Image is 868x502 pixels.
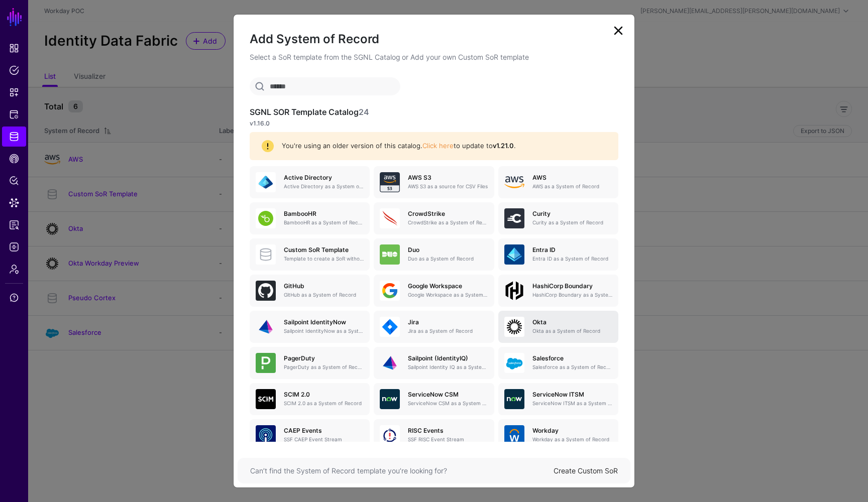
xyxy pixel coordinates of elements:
a: CAEP EventsSSF CAEP Event Stream [250,419,370,451]
p: HashiCorp Boundary as a System of Record [532,291,612,299]
p: BambooHR as a System of Record [284,219,364,226]
img: svg+xml;base64,PHN2ZyB3aWR0aD0iNjQiIGhlaWdodD0iNjQiIHZpZXdCb3g9IjAgMCA2NCA2NCIgZmlsbD0ibm9uZSIgeG... [504,389,524,409]
p: Template to create a SoR without any entities, attributes or relationships. Once created, you can... [284,255,364,263]
img: svg+xml;base64,PHN2ZyB3aWR0aD0iNjQiIGhlaWdodD0iNjQiIHZpZXdCb3g9IjAgMCA2NCA2NCIgZmlsbD0ibm9uZSIgeG... [380,208,400,228]
a: HashiCorp BoundaryHashiCorp Boundary as a System of Record [498,275,618,307]
p: AWS as a System of Record [532,183,612,190]
p: Curity as a System of Record [532,219,612,226]
img: svg+xml;base64,PHN2ZyB3aWR0aD0iNjQiIGhlaWdodD0iNjQiIHZpZXdCb3g9IjAgMCA2NCA2NCIgZmlsbD0ibm9uZSIgeG... [504,425,524,445]
span: 24 [359,107,369,117]
a: Sailpoint IdentityNowSailpoint IdentityNow as a System of Record [250,311,370,343]
img: svg+xml;base64,PHN2ZyB3aWR0aD0iNjQiIGhlaWdodD0iNjQiIHZpZXdCb3g9IjAgMCA2NCA2NCIgZmlsbD0ibm9uZSIgeG... [380,281,400,301]
h5: RISC Events [408,427,488,434]
p: SSF CAEP Event Stream [284,436,364,443]
h5: Google Workspace [408,283,488,290]
strong: v1.21.0 [493,142,514,150]
a: Custom SoR TemplateTemplate to create a SoR without any entities, attributes or relationships. On... [250,238,370,271]
img: svg+xml;base64,PHN2ZyB3aWR0aD0iNjQiIGhlaWdodD0iNjQiIHZpZXdCb3g9IjAgMCA2NCA2NCIgZmlsbD0ibm9uZSIgeG... [256,317,276,337]
h5: Okta [532,319,612,326]
a: CrowdStrikeCrowdStrike as a System of Record [374,202,494,234]
a: OktaOkta as a System of Record [498,311,618,343]
h5: AWS S3 [408,174,488,181]
p: ServiceNow ITSM as a System of Record [532,400,612,407]
h5: ServiceNow ITSM [532,391,612,398]
h5: Curity [532,210,612,217]
a: Create Custom SoR [554,466,618,475]
h5: Active Directory [284,174,364,181]
img: svg+xml;base64,PHN2ZyB3aWR0aD0iNjQiIGhlaWdodD0iNjQiIHZpZXdCb3g9IjAgMCA2NCA2NCIgZmlsbD0ibm9uZSIgeG... [504,353,524,373]
img: svg+xml;base64,PHN2ZyB3aWR0aD0iNjQiIGhlaWdodD0iNjQiIHZpZXdCb3g9IjAgMCA2NCA2NCIgZmlsbD0ibm9uZSIgeG... [380,389,400,409]
img: svg+xml;base64,PHN2ZyB3aWR0aD0iNjQiIGhlaWdodD0iNjQiIHZpZXdCb3g9IjAgMCA2NCA2NCIgZmlsbD0ibm9uZSIgeG... [256,425,276,445]
a: GitHubGitHub as a System of Record [250,275,370,307]
p: Entra ID as a System of Record [532,255,612,263]
h3: SGNL SOR Template Catalog [250,107,618,117]
img: svg+xml;base64,PHN2ZyB3aWR0aD0iNjQiIGhlaWdodD0iNjQiIHZpZXdCb3g9IjAgMCA2NCA2NCIgZmlsbD0ibm9uZSIgeG... [380,244,400,265]
p: Duo as a System of Record [408,255,488,263]
h5: HashiCorp Boundary [532,283,612,290]
p: CrowdStrike as a System of Record [408,219,488,226]
h5: CrowdStrike [408,210,488,217]
a: AWSAWS as a System of Record [498,166,618,198]
a: Sailpoint (IdentityIQ)Sailpoint Identity IQ as a System of Record [374,347,494,379]
p: Active Directory as a System of Record [284,183,364,190]
img: svg+xml;base64,PHN2ZyB3aWR0aD0iNjQiIGhlaWdodD0iNjQiIHZpZXdCb3g9IjAgMCA2NCA2NCIgZmlsbD0ibm9uZSIgeG... [380,317,400,337]
h5: SCIM 2.0 [284,391,364,398]
h5: Entra ID [532,246,612,254]
h5: PagerDuty [284,355,364,362]
img: svg+xml;base64,PHN2ZyB3aWR0aD0iNjQiIGhlaWdodD0iNjQiIHZpZXdCb3g9IjAgMCA2NCA2NCIgZmlsbD0ibm9uZSIgeG... [380,425,400,445]
a: JiraJira as a System of Record [374,311,494,343]
h5: ServiceNow CSM [408,391,488,398]
a: BambooHRBambooHR as a System of Record [250,202,370,234]
h5: Salesforce [532,355,612,362]
a: SCIM 2.0SCIM 2.0 as a System of Record [250,383,370,415]
a: Active DirectoryActive Directory as a System of Record [250,166,370,198]
img: svg+xml;base64,PHN2ZyB3aWR0aD0iNjQiIGhlaWdodD0iNjQiIHZpZXdCb3g9IjAgMCA2NCA2NCIgZmlsbD0ibm9uZSIgeG... [256,172,276,192]
a: Entra IDEntra ID as a System of Record [498,238,618,271]
a: WorkdayWorkday as a System of Record [498,419,618,451]
h5: GitHub [284,283,364,290]
h5: Duo [408,246,488,254]
h5: Workday [532,427,612,434]
p: Sailpoint IdentityNow as a System of Record [284,327,364,335]
p: Okta as a System of Record [532,327,612,335]
a: DuoDuo as a System of Record [374,238,494,271]
a: SalesforceSalesforce as a System of Record [498,347,618,379]
img: svg+xml;base64,PHN2ZyB3aWR0aD0iNjQiIGhlaWdodD0iNjQiIHZpZXdCb3g9IjAgMCA2NCA2NCIgZmlsbD0ibm9uZSIgeG... [380,353,400,373]
h5: Sailpoint IdentityNow [284,319,364,326]
p: ServiceNow CSM as a System of Record [408,400,488,407]
p: Workday as a System of Record [532,436,612,443]
img: svg+xml;base64,PHN2ZyB4bWxucz0iaHR0cDovL3d3dy53My5vcmcvMjAwMC9zdmciIHdpZHRoPSIxMDBweCIgaGVpZ2h0PS... [504,281,524,301]
img: svg+xml;base64,PHN2ZyB3aWR0aD0iNjQiIGhlaWdodD0iNjQiIHZpZXdCb3g9IjAgMCA2NCA2NCIgZmlsbD0ibm9uZSIgeG... [256,389,276,409]
p: Select a SoR template from the SGNL Catalog or Add your own Custom SoR template [250,52,618,62]
p: Jira as a System of Record [408,327,488,335]
img: svg+xml;base64,PHN2ZyB3aWR0aD0iNjQiIGhlaWdodD0iNjQiIHZpZXdCb3g9IjAgMCA2NCA2NCIgZmlsbD0ibm9uZSIgeG... [256,208,276,228]
a: Google WorkspaceGoogle Workspace as a System of Record [374,275,494,307]
p: Google Workspace as a System of Record [408,291,488,299]
h5: BambooHR [284,210,364,217]
a: CurityCurity as a System of Record [498,202,618,234]
img: svg+xml;base64,PHN2ZyB3aWR0aD0iNjQiIGhlaWdodD0iNjQiIHZpZXdCb3g9IjAgMCA2NCA2NCIgZmlsbD0ibm9uZSIgeG... [504,244,524,265]
img: svg+xml;base64,PHN2ZyB3aWR0aD0iNjQiIGhlaWdodD0iNjQiIHZpZXdCb3g9IjAgMCA2NCA2NCIgZmlsbD0ibm9uZSIgeG... [380,172,400,192]
p: PagerDuty as a System of Record [284,363,364,371]
div: Can’t find the System of Record template you’re looking for? [250,465,554,476]
p: SSF RISC Event Stream [408,436,488,443]
a: ServiceNow ITSMServiceNow ITSM as a System of Record [498,383,618,415]
img: svg+xml;base64,PHN2ZyB3aWR0aD0iNjQiIGhlaWdodD0iNjQiIHZpZXdCb3g9IjAgMCA2NCA2NCIgZmlsbD0ibm9uZSIgeG... [504,317,524,337]
strong: v1.16.0 [250,119,270,127]
h5: AWS [532,174,612,181]
div: You're using an older version of this catalog. to update to . [274,141,606,151]
p: GitHub as a System of Record [284,291,364,299]
h5: Sailpoint (IdentityIQ) [408,355,488,362]
h5: Jira [408,319,488,326]
img: svg+xml;base64,PHN2ZyB3aWR0aD0iNjQiIGhlaWdodD0iNjQiIHZpZXdCb3g9IjAgMCA2NCA2NCIgZmlsbD0ibm9uZSIgeG... [256,281,276,301]
p: Salesforce as a System of Record [532,363,612,371]
a: RISC EventsSSF RISC Event Stream [374,419,494,451]
h5: CAEP Events [284,427,364,434]
img: svg+xml;base64,PHN2ZyB3aWR0aD0iNjQiIGhlaWdodD0iNjQiIHZpZXdCb3g9IjAgMCA2NCA2NCIgZmlsbD0ibm9uZSIgeG... [504,208,524,228]
p: SCIM 2.0 as a System of Record [284,400,364,407]
a: AWS S3AWS S3 as a source for CSV Files [374,166,494,198]
img: svg+xml;base64,PHN2ZyB4bWxucz0iaHR0cDovL3d3dy53My5vcmcvMjAwMC9zdmciIHhtbG5zOnhsaW5rPSJodHRwOi8vd3... [504,172,524,192]
p: Sailpoint Identity IQ as a System of Record [408,363,488,371]
a: ServiceNow CSMServiceNow CSM as a System of Record [374,383,494,415]
a: PagerDutyPagerDuty as a System of Record [250,347,370,379]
